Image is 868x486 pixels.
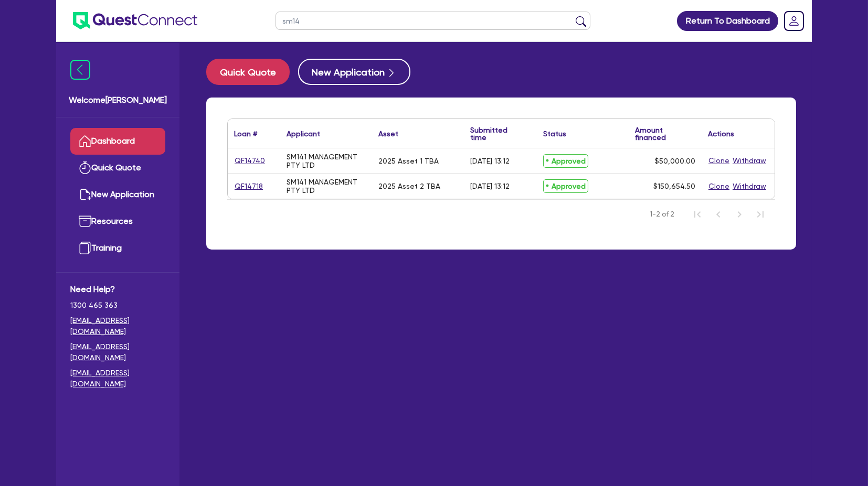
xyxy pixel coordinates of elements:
[470,157,510,165] div: [DATE] 13:12
[378,182,440,190] div: 2025 Asset 2 TBA
[287,130,320,137] div: Applicant
[79,215,91,228] img: resources
[79,242,91,254] img: training
[287,153,366,169] div: SM141 MANAGEMENT PTY LTD
[378,130,398,137] div: Asset
[70,300,165,311] span: 1300 465 363
[378,157,439,165] div: 2025 Asset 1 TBA
[470,126,521,141] div: Submitted time
[70,341,165,363] a: [EMAIL_ADDRESS][DOMAIN_NAME]
[70,283,165,296] span: Need Help?
[635,126,695,141] div: Amount financed
[69,94,167,106] span: Welcome [PERSON_NAME]
[543,130,566,137] div: Status
[234,130,257,137] div: Loan #
[206,59,290,85] button: Quick Quote
[70,208,165,235] a: Resources
[70,368,165,390] a: [EMAIL_ADDRESS][DOMAIN_NAME]
[206,59,298,85] a: Quick Quote
[73,12,197,29] img: quest-connect-logo-blue
[234,155,266,167] a: QF14740
[234,180,263,192] a: QF14718
[70,155,165,181] a: Quick Quote
[79,161,91,174] img: quick-quote
[276,12,590,30] input: Search by name, application ID or mobile number...
[70,315,165,337] a: [EMAIL_ADDRESS][DOMAIN_NAME]
[70,60,90,80] img: icon-menu-close
[70,181,165,208] a: New Application
[79,188,91,201] img: new-application
[70,128,165,155] a: Dashboard
[287,178,366,195] div: SM141 MANAGEMENT PTY LTD
[70,235,165,262] a: Training
[298,59,410,85] button: New Application
[543,179,588,193] span: Approved
[470,182,510,190] div: [DATE] 13:12
[543,154,588,168] span: Approved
